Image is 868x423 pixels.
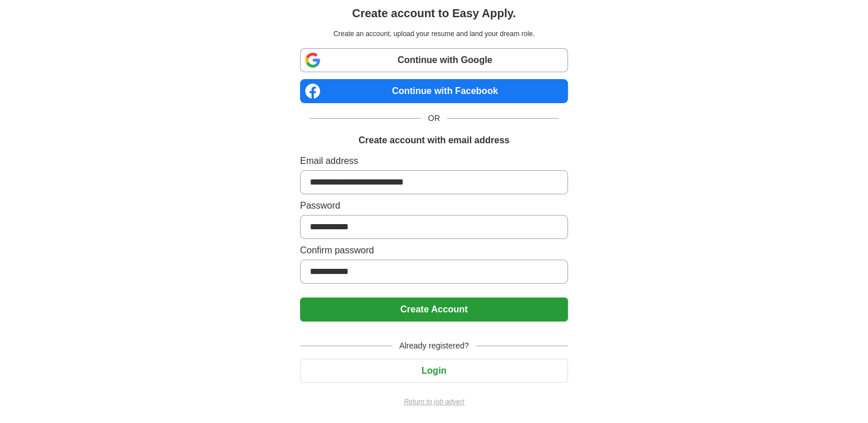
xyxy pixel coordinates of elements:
a: Continue with Facebook [300,79,568,103]
label: Password [300,199,568,213]
a: Return to job advert [300,397,568,407]
p: Create an account, upload your resume and land your dream role. [302,29,566,39]
h1: Create account with email address [359,134,509,147]
button: Login [300,359,568,383]
h1: Create account to Easy Apply. [352,5,516,22]
label: Email address [300,154,568,168]
span: Already registered? [392,340,476,352]
a: Continue with Google [300,48,568,72]
label: Confirm password [300,244,568,257]
span: OR [421,112,447,124]
a: Login [300,366,568,375]
button: Create Account [300,297,568,322]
